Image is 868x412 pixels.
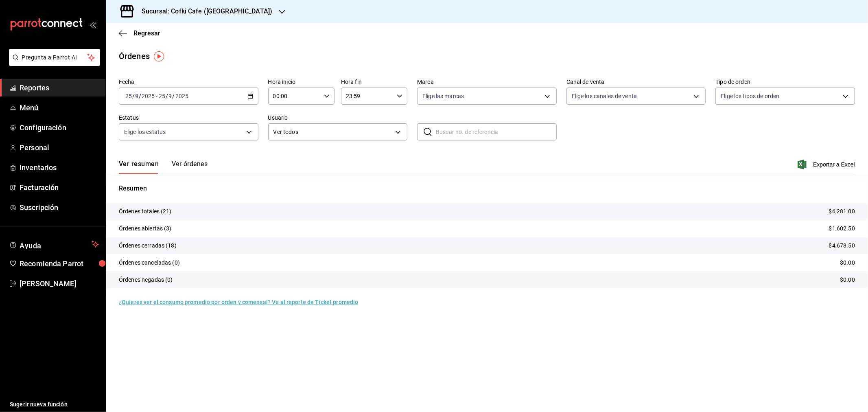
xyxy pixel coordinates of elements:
span: Regresar [133,29,160,37]
label: Marca [417,79,557,85]
span: Elige las marcas [422,92,464,100]
h3: Sucursal: Cofki Cafe ([GEOGRAPHIC_DATA]) [135,7,272,16]
span: Suscripción [20,202,99,213]
button: Regresar [119,29,160,37]
span: Ver todos [273,128,393,136]
p: Resumen [119,184,855,193]
span: - [156,93,157,99]
input: -- [135,93,139,99]
label: Hora fin [341,79,407,85]
p: Órdenes abiertas (3) [119,224,172,233]
input: -- [158,93,166,99]
span: Inventarios [20,162,99,173]
span: / [166,93,168,99]
span: Sugerir nueva función [10,400,99,409]
label: Tipo de orden [715,79,855,85]
span: Personal [20,142,99,153]
label: Estatus [119,115,258,121]
p: $0.00 [840,259,855,267]
div: Órdenes [119,50,150,62]
span: / [173,93,175,99]
a: ¿Quieres ver el consumo promedio por orden y comensal? Ve al reporte de Ticket promedio [119,299,358,305]
input: ---- [141,93,155,99]
p: $4,678.50 [829,241,855,250]
p: Órdenes totales (21) [119,207,172,216]
span: Reportes [20,82,99,93]
span: Configuración [20,122,99,133]
button: open_drawer_menu [90,21,96,28]
p: $6,281.00 [829,207,855,216]
input: Buscar no. de referencia [436,124,557,140]
span: Menú [20,102,99,113]
span: / [139,93,141,99]
p: Órdenes canceladas (0) [119,259,180,267]
span: [PERSON_NAME] [20,278,99,289]
p: $1,602.50 [829,224,855,233]
span: Pregunta a Parrot AI [22,53,87,62]
span: Elige los canales de venta [572,92,637,100]
label: Fecha [119,79,258,85]
a: Pregunta a Parrot AI [6,59,100,68]
button: Ver resumen [119,160,159,174]
input: -- [168,93,173,99]
span: Ayuda [20,239,88,249]
label: Usuario [268,115,408,121]
input: ---- [175,93,189,99]
p: Órdenes cerradas (18) [119,241,177,250]
div: navigation tabs [119,160,208,174]
img: Tooltip marker [154,51,164,61]
button: Ver órdenes [172,160,208,174]
p: $0.00 [840,276,855,284]
button: Pregunta a Parrot AI [9,49,100,66]
span: Elige los tipos de orden [721,92,779,100]
label: Canal de venta [566,79,706,85]
p: Órdenes negadas (0) [119,276,173,284]
label: Hora inicio [268,79,335,85]
span: Elige los estatus [124,128,166,136]
button: Exportar a Excel [799,160,855,169]
input: -- [125,93,132,99]
span: Facturación [20,182,99,193]
span: / [132,93,135,99]
span: Recomienda Parrot [20,258,99,269]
